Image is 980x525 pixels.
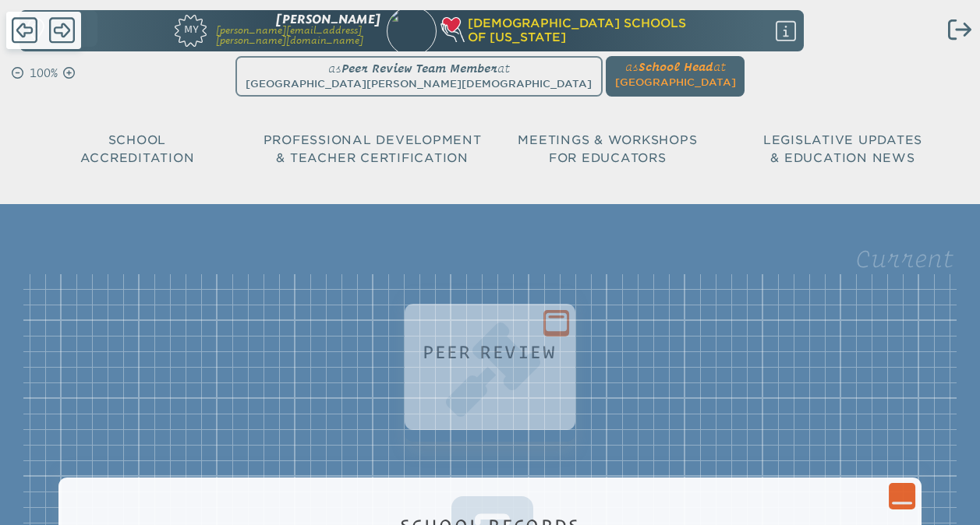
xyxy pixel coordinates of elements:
[639,60,713,73] span: School Head
[12,16,37,45] span: Back
[27,65,61,83] p: 100%
[625,60,639,73] span: as
[380,2,444,67] img: 672176b5-eb2e-482b-af67-c0726cbe9b70
[216,14,380,48] a: [PERSON_NAME][PERSON_NAME][EMAIL_ADDRESS][PERSON_NAME][DOMAIN_NAME]
[276,12,380,26] span: [PERSON_NAME]
[423,342,558,361] h1: Peer Review
[175,15,207,35] span: My
[855,245,953,273] legend: Current
[49,16,75,45] span: Forward
[440,17,465,42] img: csf-heart-hand-light-thick-100.png
[443,17,724,44] a: [DEMOGRAPHIC_DATA] Schoolsof [US_STATE]
[106,11,207,46] a: My
[216,26,380,46] p: [PERSON_NAME][EMAIL_ADDRESS][PERSON_NAME][DOMAIN_NAME]
[443,17,802,44] div: Christian Schools of Florida
[609,56,741,91] a: asSchool Headat[GEOGRAPHIC_DATA]
[443,17,724,44] h1: [DEMOGRAPHIC_DATA] Schools of [US_STATE]
[615,76,736,88] span: [GEOGRAPHIC_DATA]
[763,133,922,165] span: Legislative Updates & Education News
[518,133,697,165] span: Meetings & Workshops for Educators
[80,133,195,165] span: School Accreditation
[713,60,726,73] span: at
[264,133,482,165] span: Professional Development & Teacher Certification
